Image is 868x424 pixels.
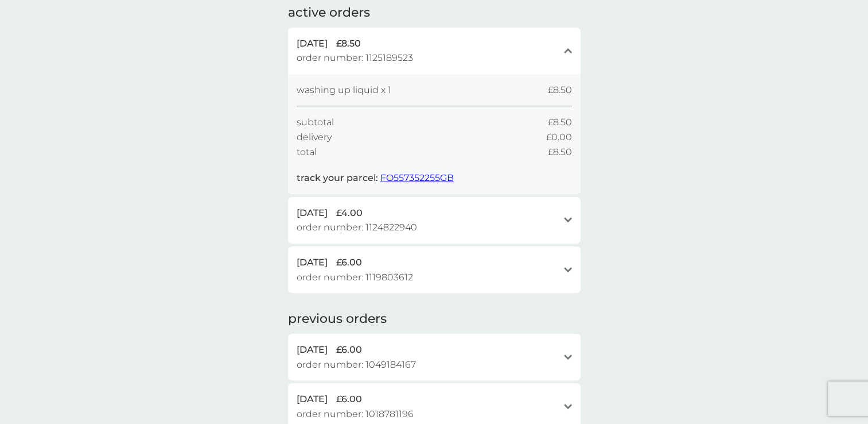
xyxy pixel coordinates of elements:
span: total [297,145,317,160]
span: [DATE] [297,206,328,221]
span: [DATE] [297,255,328,270]
span: £0.00 [546,130,572,145]
span: £8.50 [548,145,572,160]
span: £4.00 [336,206,363,221]
p: track your parcel: [297,171,454,186]
span: £8.50 [336,36,361,51]
span: delivery [297,130,332,145]
span: order number: 1119803612 [297,270,413,285]
span: [DATE] [297,36,328,51]
span: order number: 1124822940 [297,220,417,235]
span: £6.00 [336,392,362,407]
a: FO557352255GB [380,172,454,183]
span: £8.50 [548,83,572,98]
span: £6.00 [336,342,362,357]
span: order number: 1125189523 [297,51,413,65]
span: £8.50 [548,115,572,130]
span: [DATE] [297,342,328,357]
span: order number: 1049184167 [297,357,416,372]
h2: active orders [288,4,370,22]
h2: previous orders [288,310,387,328]
span: order number: 1018781196 [297,407,414,422]
span: subtotal [297,115,334,130]
span: washing up liquid x 1 [297,83,391,98]
span: £6.00 [336,255,362,270]
span: [DATE] [297,392,328,407]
